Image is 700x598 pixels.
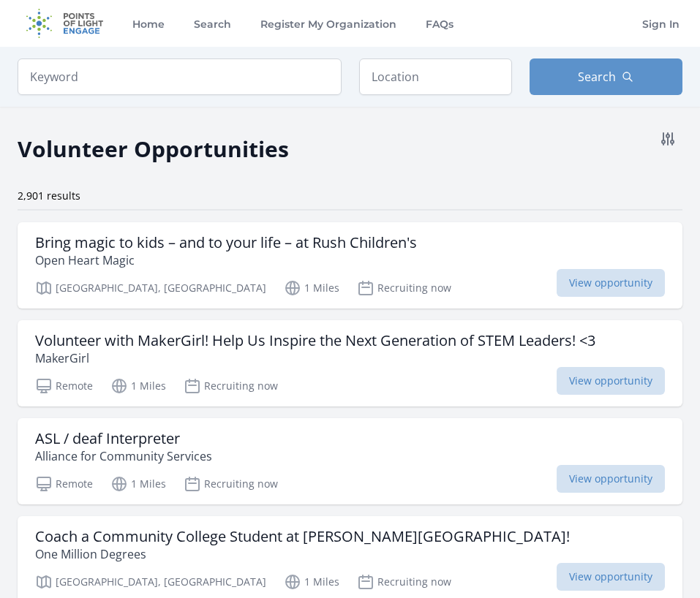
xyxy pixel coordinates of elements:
h3: Volunteer with MakerGirl! Help Us Inspire the Next Generation of STEM Leaders! <3 [35,332,595,349]
p: 1 Miles [110,377,166,395]
span: View opportunity [557,367,665,395]
p: Recruiting now [357,573,451,591]
span: View opportunity [557,563,665,591]
p: 1 Miles [110,475,166,493]
p: Recruiting now [184,475,278,493]
span: 2,901 results [18,189,80,203]
p: 1 Miles [284,279,339,297]
p: MakerGirl [35,349,595,367]
span: Search [578,68,616,86]
a: Bring magic to kids – and to your life – at Rush Children's Open Heart Magic [GEOGRAPHIC_DATA], [... [18,222,682,309]
a: Volunteer with MakerGirl! Help Us Inspire the Next Generation of STEM Leaders! <3 MakerGirl Remot... [18,320,682,406]
p: Alliance for Community Services [35,447,212,465]
h3: Coach a Community College Student at [PERSON_NAME][GEOGRAPHIC_DATA]! [35,528,570,545]
p: Remote [35,475,93,493]
p: One Million Degrees [35,545,570,563]
p: Recruiting now [357,279,451,297]
button: Search [530,58,682,95]
a: ASL / deaf Interpreter Alliance for Community Services Remote 1 Miles Recruiting now View opportu... [18,418,682,504]
p: [GEOGRAPHIC_DATA], [GEOGRAPHIC_DATA] [35,573,266,591]
p: Recruiting now [184,377,278,395]
p: [GEOGRAPHIC_DATA], [GEOGRAPHIC_DATA] [35,279,266,297]
input: Keyword [18,58,342,95]
span: View opportunity [557,269,665,297]
p: 1 Miles [284,573,339,591]
h3: Bring magic to kids – and to your life – at Rush Children's [35,234,417,251]
p: Open Heart Magic [35,251,417,269]
h3: ASL / deaf Interpreter [35,430,212,447]
h2: Volunteer Opportunities [18,132,289,165]
span: View opportunity [557,465,665,493]
input: Location [359,58,512,95]
p: Remote [35,377,93,395]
